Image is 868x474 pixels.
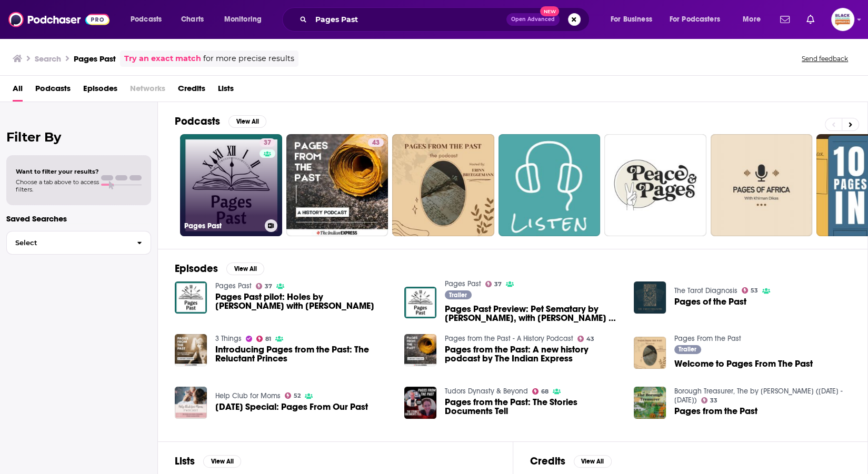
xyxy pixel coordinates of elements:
a: Charts [174,11,210,28]
span: Logged in as blackpodcastingawards [831,8,854,31]
img: Friday Special: Pages From Our Past [175,387,207,419]
a: Pages Past pilot: Holes by Louis Sachar with Mike Schubert [215,293,392,310]
a: Show notifications dropdown [776,11,794,28]
span: Charts [181,12,204,27]
a: 37 [485,281,502,287]
a: Borough Treasurer, The by J. S. Fletcher (1863 - 1935) [674,387,843,405]
span: 43 [372,138,380,148]
span: 37 [265,284,272,289]
img: Pages from the Past: The Stories Documents Tell [404,387,436,419]
a: Welcome to Pages From The Past [634,337,666,369]
a: 52 [285,392,301,399]
span: 43 [586,337,594,341]
span: Lists [218,80,234,102]
button: Open AdvancedNew [506,13,560,26]
img: Introducing Pages from the Past: The Reluctant Princes [175,334,207,366]
img: User Profile [831,8,854,31]
a: 37 [260,138,275,147]
a: Introducing Pages from the Past: The Reluctant Princes [215,345,392,363]
span: 53 [751,288,758,293]
span: Networks [130,80,165,102]
a: Pages from the Past: A new history podcast by The Indian Express [445,345,621,363]
a: 81 [256,336,272,342]
button: open menu [663,11,735,28]
span: More [743,12,761,27]
span: For Business [611,12,652,27]
h2: Lists [175,455,195,468]
button: View All [228,115,266,128]
span: Monitoring [224,12,262,27]
span: 37 [264,138,271,148]
p: Saved Searches [6,214,151,224]
span: New [540,6,559,16]
button: open menu [217,11,275,28]
h2: Credits [530,455,565,468]
a: Pages of the Past [674,297,746,306]
h3: Search [35,54,61,64]
a: Pages from the Past: The Stories Documents Tell [445,398,621,416]
a: Welcome to Pages From The Past [674,359,813,368]
button: open menu [123,11,175,28]
a: Credits [178,80,205,102]
a: All [13,80,23,102]
a: Pages Past [215,281,252,290]
a: CreditsView All [530,455,612,468]
a: Try an exact match [124,53,201,65]
a: Episodes [83,80,117,102]
span: Pages from the Past [674,407,757,416]
span: [DATE] Special: Pages From Our Past [215,402,368,411]
h3: Pages Past [184,221,261,230]
a: 33 [701,397,718,404]
a: The Tarot Diagnosis [674,286,737,295]
a: 37 [256,283,273,289]
img: Pages Past pilot: Holes by Louis Sachar with Mike Schubert [175,281,207,314]
img: Pages from the Past [634,387,666,419]
img: Pages of the Past [634,281,666,314]
img: Pages Past Preview: Pet Sematary by Stephen King, with Will Young of the Elwood City Limits podcast [404,287,436,319]
h2: Podcasts [175,115,220,128]
a: ListsView All [175,455,241,468]
a: 37Pages Past [180,134,282,236]
button: Send feedback [799,54,851,63]
button: View All [574,455,612,468]
input: Search podcasts, credits, & more... [311,11,506,28]
span: 68 [541,389,548,394]
img: Pages from the Past: A new history podcast by The Indian Express [404,334,436,366]
a: 68 [532,388,549,395]
button: Show profile menu [831,8,854,31]
span: Trailer [449,292,467,298]
button: open menu [735,11,774,28]
span: 81 [265,337,271,341]
span: Want to filter your results? [16,168,99,175]
span: 52 [294,394,301,398]
span: 33 [710,398,717,403]
span: for more precise results [203,53,294,65]
span: Trailer [679,346,696,352]
a: Podcasts [35,80,71,102]
img: Podchaser - Follow, Share and Rate Podcasts [8,9,109,29]
a: Show notifications dropdown [802,11,819,28]
a: Help Club for Moms [215,391,281,400]
button: Select [6,231,151,255]
a: 43 [577,336,595,342]
a: Pages Past Preview: Pet Sematary by Stephen King, with Will Young of the Elwood City Limits podcast [445,305,621,322]
span: Select [7,239,128,246]
button: View All [203,455,241,468]
a: EpisodesView All [175,262,264,275]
